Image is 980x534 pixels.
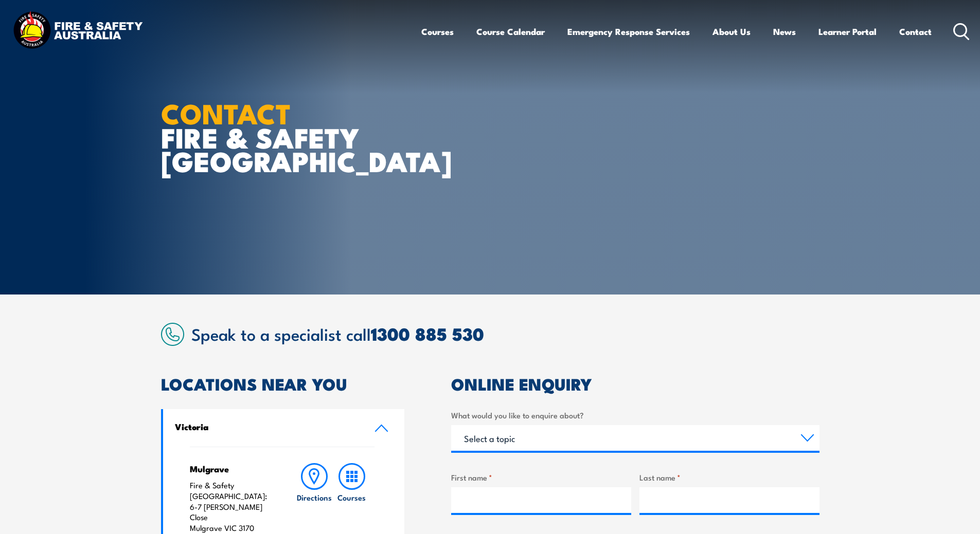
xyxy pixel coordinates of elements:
[163,409,405,447] a: Victoria
[773,18,796,45] a: News
[476,18,545,45] a: Course Calendar
[161,376,405,391] h2: LOCATIONS NEAR YOU
[161,91,291,134] strong: CONTACT
[337,492,366,503] h6: Courses
[371,320,484,347] a: 1300 885 530
[297,492,332,503] h6: Directions
[421,18,454,45] a: Courses
[712,18,751,45] a: About Us
[639,471,819,483] label: Last name
[451,376,819,391] h2: ONLINE ENQUIRY
[296,463,333,533] a: Directions
[333,463,370,533] a: Courses
[567,18,690,45] a: Emergency Response Services
[175,421,359,432] h4: Victoria
[161,101,415,173] h1: FIRE & SAFETY [GEOGRAPHIC_DATA]
[451,409,819,421] label: What would you like to enquire about?
[191,324,819,343] h2: Speak to a specialist call
[190,463,276,474] h4: Mulgrave
[818,18,877,45] a: Learner Portal
[190,480,276,533] p: Fire & Safety [GEOGRAPHIC_DATA]: 6-7 [PERSON_NAME] Close Mulgrave VIC 3170
[899,18,932,45] a: Contact
[451,471,631,483] label: First name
